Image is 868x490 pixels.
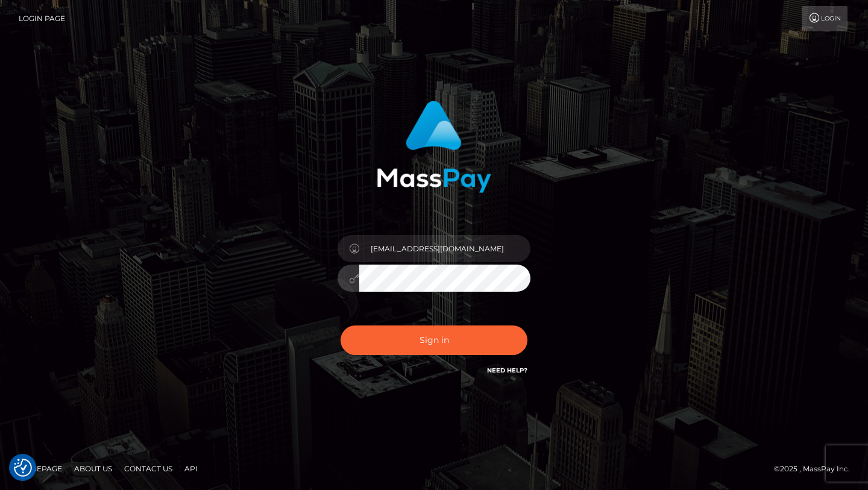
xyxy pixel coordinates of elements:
a: API [180,459,203,478]
input: Username... [359,235,530,262]
img: MassPay Login [377,101,491,193]
a: About Us [69,459,117,478]
img: Revisit consent button [14,459,32,477]
button: Consent Preferences [14,459,32,477]
a: Login Page [19,6,65,31]
a: Login [802,6,848,31]
a: Need Help? [487,366,527,374]
div: © 2025 , MassPay Inc. [774,462,859,476]
button: Sign in [341,325,527,355]
a: Homepage [13,459,67,478]
a: Contact Us [119,459,177,478]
